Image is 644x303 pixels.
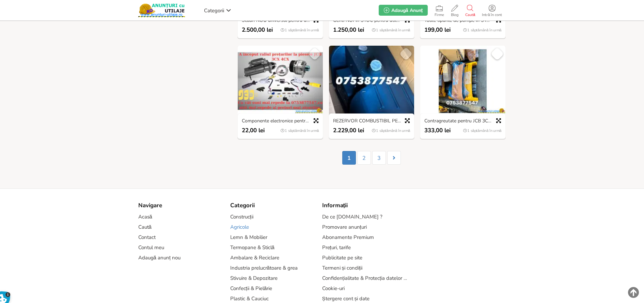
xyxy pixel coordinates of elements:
a: Intră în cont [478,3,505,17]
a: Blog [447,3,462,17]
div: 1 săptămână în urmă [279,27,322,33]
div: Categorii [230,202,315,209]
span: 333,00 lei [424,127,451,134]
span: Caută [462,13,478,17]
a: Previzualizare [494,116,503,125]
div: 1 săptămână în urmă [461,27,505,33]
span: 1 [5,292,11,297]
a: De ce [DOMAIN_NAME] ? [322,214,382,220]
a: Lemn & Mobilier [230,234,267,240]
span: 199,00 lei [424,27,451,33]
div: Informații [322,202,407,209]
a: Prețuri, tarife [322,244,351,251]
a: Termopane & Sticlă [230,244,274,251]
a: Previzualizare [403,116,412,125]
a: Categorii [202,5,233,15]
div: Navigare [138,202,223,209]
img: scroll-to-top.png [628,287,639,298]
a: Cookie-uri [322,285,345,291]
a: Ștergere cont și date [322,296,370,302]
a: Contul meu [138,244,164,251]
a: Plastic & Cauciuc [230,296,269,302]
a: Publicitate pe site [322,255,362,261]
a: 3 [372,151,386,165]
img: REZERVOR COMBUSTIBIL PENTRU UTILAJE JCB [329,46,414,117]
a: 2 [357,151,371,165]
a: Salvează Favorit [490,47,504,61]
a: Stivuire & Depozitare [230,275,278,281]
a: Confidențialitate & Protecția datelor (GDPR) [322,275,407,281]
a: Caută [462,3,478,17]
div: 1 săptămână în urmă [279,127,322,134]
span: 1.250,00 lei [333,27,364,33]
a: Construcții [230,214,253,220]
a: Genti NOI in STOC pentru utilaje JCB 3CX 4CX [330,18,413,24]
a: Toate tipurile de pompe in STOC pentru utilajele JCB [421,18,505,24]
a: Contact [138,234,156,240]
img: Contragreutate pentru JCB 3CX 4CX IN stoc !!! [420,46,505,117]
a: Agricole [230,224,249,230]
span: Adaugă Anunț [391,7,423,14]
span: 2.229,00 lei [333,127,364,134]
a: Previzualizare [311,116,321,125]
a: REZERVOR COMBUSTIBIL PENTRU UTILAJE JCB [330,118,413,124]
a: Termeni și condiții [322,265,363,271]
span: Intră în cont [478,13,505,17]
span: Categorii [204,7,224,14]
div: 1 săptămână în urmă [370,127,413,134]
a: Salvează Favorit [308,47,321,61]
a: Ambalare & Reciclare [230,255,279,261]
div: 1 săptămână în urmă [461,127,505,134]
div: 1 săptămână în urmă [370,27,413,33]
a: Componente electronice pentru JCB 3CX 4CX [238,118,322,124]
a: Caută [138,224,152,230]
a: Adaugă Anunț [379,5,428,16]
a: Firme [431,3,447,17]
a: Industria prelucrătoare & grea [230,265,298,271]
img: Componente electronice pentru JCB 3CX 4CX [238,46,323,117]
a: Scaun NOU universal pentru utilaje industriale si agricole [238,18,322,24]
a: Promovare anunțuri [322,224,367,230]
img: Anunturi-Utilaje.RO [138,3,185,17]
span: 2.500,00 lei [242,27,273,33]
a: Contragreutate pentru JCB 3CX 4CX IN stoc !!! [421,118,505,124]
span: 22,00 lei [242,127,265,134]
a: Abonamente Premium [322,234,374,240]
a: Confecții & Pielărie [230,285,272,291]
a: Adaugă anunț nou [138,255,181,261]
span: 1 [342,151,356,165]
span: Blog [447,13,462,17]
a: Salvează Favorit [399,47,413,61]
a: Acasă [138,214,152,220]
span: Firme [431,13,447,17]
